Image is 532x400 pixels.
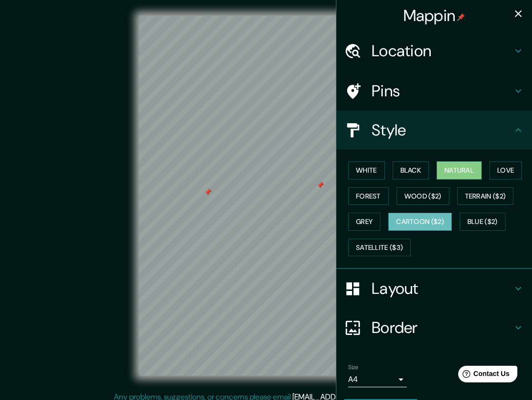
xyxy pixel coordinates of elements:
h4: Layout [372,279,512,298]
button: Satellite ($3) [348,239,411,257]
h4: Border [372,318,512,337]
div: Pins [336,71,532,111]
button: Terrain ($2) [457,187,514,205]
iframe: Help widget launcher [445,362,521,389]
button: Forest [348,187,389,205]
label: Size [348,363,358,372]
canvas: Map [139,16,393,376]
button: Blue ($2) [460,213,506,231]
button: Love [489,161,522,179]
h4: Location [372,41,512,61]
div: Location [336,31,532,70]
div: Border [336,308,532,347]
div: A4 [348,372,407,387]
button: White [348,161,385,179]
img: pin-icon.png [457,13,465,21]
div: Layout [336,269,532,308]
h4: Pins [372,81,512,101]
button: Grey [348,213,380,231]
button: Wood ($2) [397,187,449,205]
button: Natural [437,161,482,179]
button: Cartoon ($2) [388,213,452,231]
h4: Mappin [403,6,465,25]
button: Black [393,161,429,179]
div: Style [336,111,532,150]
h4: Style [372,120,512,140]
